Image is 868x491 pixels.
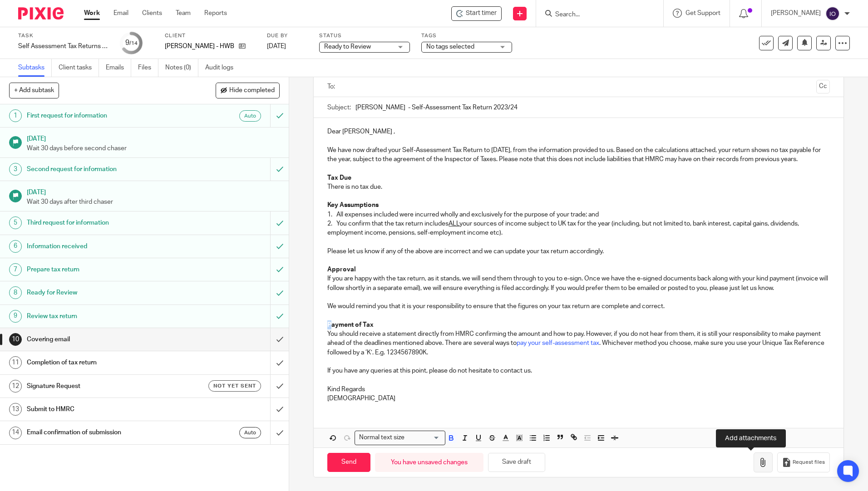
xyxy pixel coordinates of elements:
div: 14 [9,427,22,439]
p: Wait 30 days after third chaser [27,197,280,206]
div: Search for option [355,431,445,445]
a: Notes (0) [165,59,198,77]
a: Subtasks [18,59,52,77]
p: Dear [PERSON_NAME] , [327,127,829,136]
img: svg%3E [825,6,840,21]
span: Start timer [466,9,497,18]
span: Normal text size [357,433,406,442]
div: Self Assessment Tax Returns - NON BOOKKEEPING CLIENTS [18,42,109,51]
h1: Signature Request [27,379,183,393]
label: Task [18,32,109,39]
div: 12 [9,380,22,393]
p: [PERSON_NAME] [771,9,821,18]
div: 7 [9,263,22,276]
span: Get Support [686,10,720,16]
div: 9 [125,38,138,48]
label: Due by [267,32,308,39]
img: Pixie [18,7,64,20]
strong: Payment of Tax [327,322,374,328]
p: We have now drafted your Self-Assessment Tax Return to [DATE], from the information provided to u... [327,146,829,164]
button: Hide completed [216,83,280,98]
span: Not yet sent [213,382,256,390]
label: Status [319,32,410,39]
h1: Covering email [27,333,183,346]
div: 13 [9,403,22,416]
u: ALL [449,221,459,227]
h1: First request for information [27,109,183,123]
p: Kind Regards [327,385,829,394]
div: 10 [9,333,22,346]
h1: Third request for information [27,216,183,230]
p: If you have any queries at this point, please do not hesitate to contact us. [327,366,829,375]
a: Clients [142,9,162,18]
span: Request files [793,459,825,466]
div: Auto [239,427,261,438]
p: If you are happy with the tax return, as it stands, we will send them through to you to e-sign. O... [327,274,829,293]
input: Search [554,11,636,19]
div: Lynda Painter - HWB - Self Assessment Tax Returns - NON BOOKKEEPING CLIENTS [451,6,502,21]
p: We would remind you that it is your responsibility to ensure that the figures on your tax return ... [327,302,829,311]
div: 8 [9,286,22,299]
div: 1 [9,109,22,122]
input: Search for option [407,433,440,442]
p: Please let us know if any of the above are incorrect and we can update your tax return accordingly. [327,247,829,256]
h1: [DATE] [27,186,280,197]
button: Cc [816,80,830,93]
h1: Review tax return [27,309,183,323]
div: 5 [9,216,22,229]
p: [PERSON_NAME] - HWB [165,42,234,51]
div: 3 [9,163,22,176]
small: /14 [129,41,138,46]
a: pay your self-assessment tax [517,340,599,346]
a: Team [176,9,191,18]
span: No tags selected [426,44,474,50]
div: You have unsaved changes [375,453,483,472]
span: [DATE] [267,43,286,49]
a: Audit logs [205,59,240,77]
strong: Approval [327,266,356,273]
h1: Information received [27,240,183,253]
label: Client [165,32,256,39]
p: [DEMOGRAPHIC_DATA] [327,394,829,403]
div: 9 [9,310,22,323]
h1: Completion of tax return [27,356,183,369]
div: Auto [239,110,261,122]
h1: [DATE] [27,132,280,143]
strong: Tax Due [327,175,351,181]
p: Wait 30 days before second chaser [27,144,280,153]
h1: Prepare tax return [27,263,183,276]
input: Send [327,453,370,472]
div: 11 [9,356,22,369]
h1: Second request for information [27,162,183,176]
p: You should receive a statement directly from HMRC confirming the amount and how to pay. However, ... [327,329,829,357]
a: Files [138,59,158,77]
button: + Add subtask [9,83,59,98]
h1: Submit to HMRC [27,403,183,416]
a: Email [113,9,128,18]
button: Request files [777,452,830,473]
button: Save draft [488,453,545,472]
h1: Ready for Review [27,286,183,300]
h1: Email confirmation of submission [27,426,183,439]
label: Subject: [327,103,351,112]
span: Ready to Review [324,44,371,50]
label: To: [327,82,337,91]
a: Emails [106,59,131,77]
a: Work [84,9,100,18]
p: There is no tax due. [327,182,829,191]
div: 6 [9,240,22,253]
label: Tags [421,32,512,39]
p: 2. You confirm that the tax return includes your sources of income subject to UK tax for the year... [327,219,829,238]
a: Reports [204,9,227,18]
a: Client tasks [59,59,99,77]
span: Hide completed [229,87,275,94]
p: 1. All expenses included were incurred wholly and exclusively for the purpose of your trade; and [327,210,829,219]
strong: Key Assumptions [327,202,379,208]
